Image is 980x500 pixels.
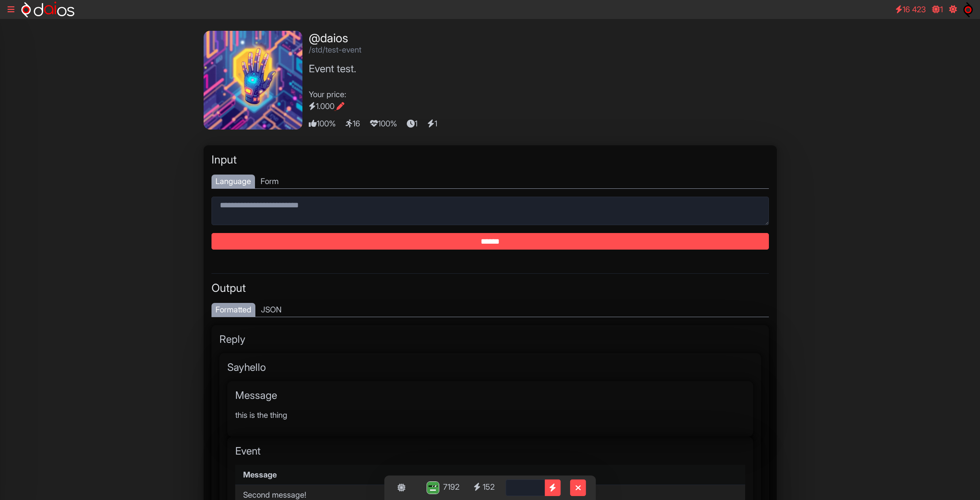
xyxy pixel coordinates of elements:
[427,118,445,130] span: 1
[928,2,947,17] a: 1
[211,303,255,317] div: Formatted
[309,62,445,75] h3: Event test.
[940,5,943,14] span: 1
[243,470,277,479] strong: Message
[309,45,445,55] h2: /std/test-event
[309,88,445,112] div: Your price:
[257,175,283,188] div: Form
[346,118,368,130] span: 16
[235,445,745,457] h3: Event
[309,31,445,45] h1: @daios
[235,409,745,421] p: this is the thing
[21,2,74,17] img: logo-neg-h.svg
[903,5,926,14] span: 16 423
[227,361,753,373] h3: Sayhello
[963,2,973,17] img: symbol.svg
[309,118,344,130] span: 100%
[370,118,405,130] span: 100%
[407,118,425,130] span: 1
[235,389,745,401] h3: Message
[309,100,445,112] div: 1.000
[211,175,255,188] div: Language
[211,153,769,167] h2: Input
[257,303,285,317] div: JSON
[219,333,761,345] h3: Reply
[891,2,930,17] a: 16 423
[211,282,769,295] h2: Output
